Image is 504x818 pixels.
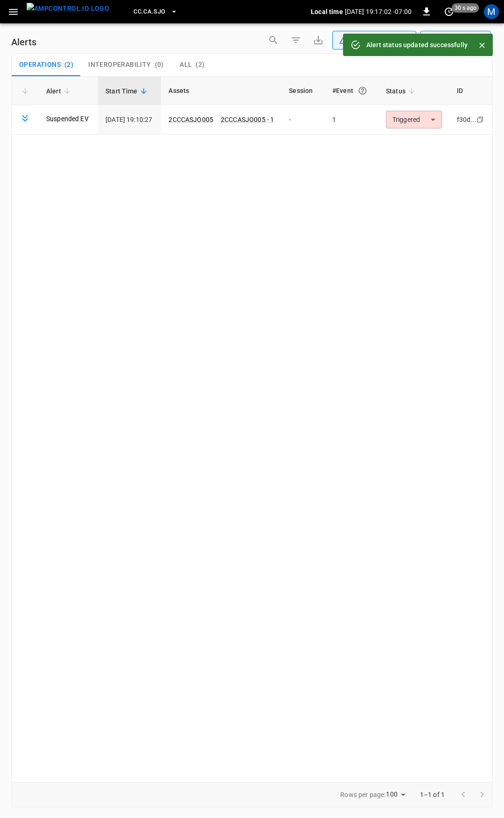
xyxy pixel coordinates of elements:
[180,61,192,69] span: All
[221,116,274,123] a: 2CCCASJO005 - 1
[420,790,445,799] p: 1–1 of 1
[46,85,73,97] span: Alert
[27,3,109,14] img: ampcontrol.io logo
[46,114,89,123] a: Suspended EV
[354,82,371,99] button: An event is a single occurrence of an issue. An alert groups related events for the same asset, m...
[457,115,476,124] div: f30d...
[105,85,150,97] span: Start Time
[281,105,325,135] td: -
[332,82,371,99] div: #Event
[161,77,281,105] th: Assets
[366,36,468,53] div: Alert status updated successfully
[88,61,151,69] span: Interoperability
[452,3,479,13] span: 30 s ago
[11,35,36,50] h6: Alerts
[449,77,492,105] th: ID
[281,77,325,105] th: Session
[386,788,408,801] div: 100
[168,116,213,123] a: 2CCCASJO005
[325,105,378,135] td: 1
[155,61,164,69] span: ( 0 )
[475,38,489,52] button: Close
[340,790,385,799] p: Rows per page:
[196,61,204,69] span: ( 2 )
[437,31,491,49] div: Last 24 hrs
[386,85,418,97] span: Status
[130,3,181,21] button: CC.CA.SJO
[386,111,442,128] div: Triggered
[311,7,343,16] p: Local time
[339,36,401,45] div: Unresolved
[133,7,165,17] span: CC.CA.SJO
[476,114,485,125] div: copy
[484,4,499,19] div: profile-icon
[441,4,456,19] button: set refresh interval
[345,7,412,16] p: [DATE] 19:17:02 -07:00
[98,105,161,135] td: [DATE] 19:10:27
[64,61,73,69] span: ( 2 )
[19,61,61,69] span: Operations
